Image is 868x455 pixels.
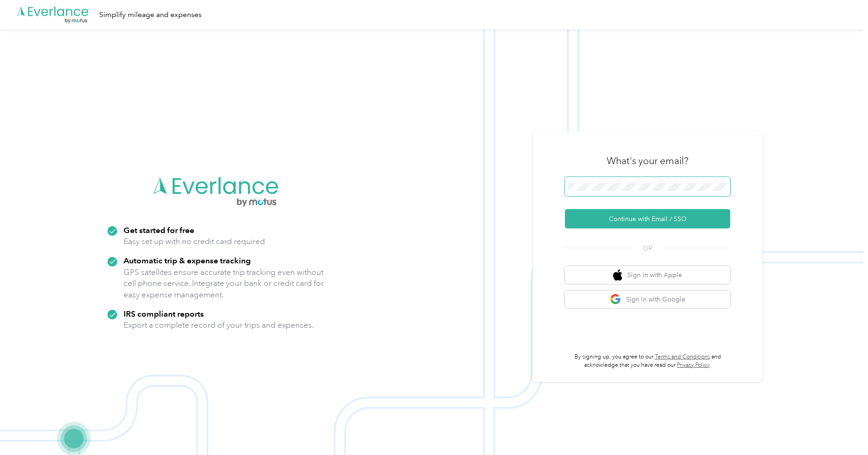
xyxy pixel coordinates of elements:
[655,353,710,360] a: Terms and Conditions
[613,269,622,281] img: apple logo
[565,266,730,284] button: apple logoSign in with Apple
[607,154,688,167] h3: What's your email?
[631,244,664,253] span: OR
[565,353,730,369] p: By signing up, you agree to our and acknowledge that you have read our .
[99,9,202,21] div: Simplify mileage and expenses
[677,362,710,369] a: Privacy Policy
[817,404,868,455] iframe: Everlance-gr Chat Button Frame
[124,309,204,318] strong: IRS compliant reports
[124,225,194,235] strong: Get started for free
[124,267,324,301] p: GPS satellites ensure accurate trip tracking even without cell phone service. Integrate your bank...
[124,256,251,265] strong: Automatic trip & expense tracking
[124,236,265,247] p: Easy set up with no credit card required
[124,319,314,331] p: Export a complete record of your trips and expenses.
[565,290,730,308] button: google logoSign in with Google
[565,209,730,228] button: Continue with Email / SSO
[610,294,621,305] img: google logo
